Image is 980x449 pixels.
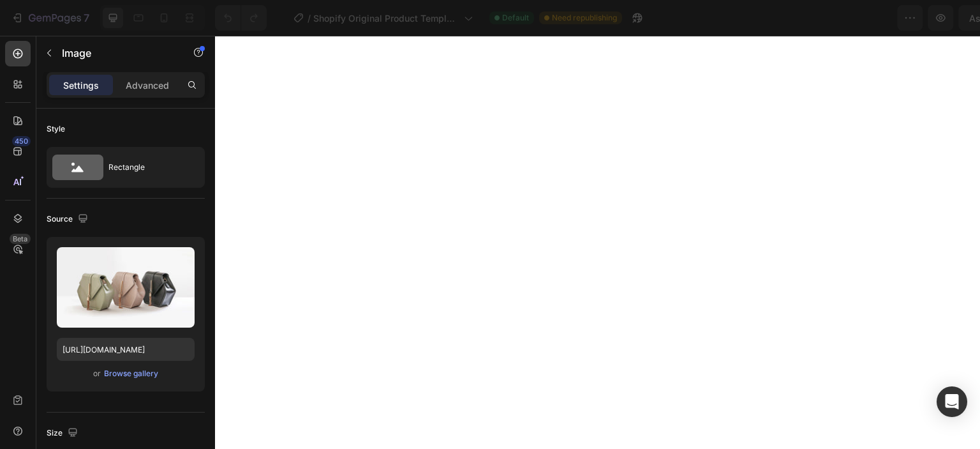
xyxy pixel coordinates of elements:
[63,79,99,92] p: Settings
[502,12,529,24] span: Default
[47,425,80,442] div: Size
[552,12,617,24] span: Need republishing
[722,5,843,31] button: Assigned Products
[57,247,195,328] img: preview-image
[104,368,158,379] div: Browse gallery
[62,45,170,61] p: Image
[12,136,31,146] div: 450
[84,10,89,26] p: 7
[308,11,311,25] span: /
[103,367,159,380] button: Browse gallery
[57,338,195,361] input: https://example.com/image.jpg
[215,36,980,449] iframe: Design area
[126,79,169,92] p: Advanced
[108,153,186,182] div: Rectangle
[732,11,814,25] span: Assigned Products
[895,5,949,31] button: Publish
[859,13,880,24] span: Save
[5,5,95,31] button: 7
[906,11,938,25] div: Publish
[10,234,31,244] div: Beta
[93,366,101,381] span: or
[848,5,890,31] button: Save
[47,211,91,228] div: Source
[313,11,459,25] span: Shopify Original Product Template
[47,123,65,135] div: Style
[215,5,267,31] div: Undo/Redo
[937,386,967,417] div: Open Intercom Messenger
